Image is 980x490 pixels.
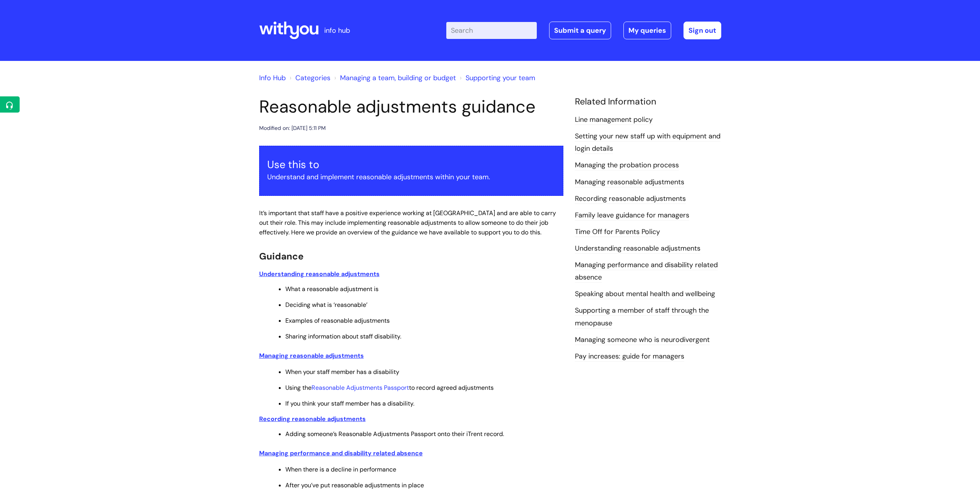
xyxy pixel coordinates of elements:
[575,352,684,362] a: Pay increases: guide for managers
[259,250,303,262] span: Guidance
[458,72,535,84] li: Supporting your team
[285,285,379,293] span: What a reasonable adjustment is
[285,368,399,376] span: When your staff member has a disability
[285,481,424,489] span: After you’ve put reasonable adjustments in place
[575,289,715,299] a: Speaking about mental health and wellbeing
[285,301,367,309] span: Deciding what is ‘reasonable’
[575,306,709,328] a: Supporting a member of staff through the menopause
[259,449,423,457] a: Managing performance and disability related absence
[259,415,366,423] a: Recording reasonable adjustments
[259,209,556,236] span: It’s important that staff have a positive experience working at [GEOGRAPHIC_DATA] and are able to...
[285,332,401,340] span: Sharing information about staff disability.
[575,335,710,345] a: Managing someone who is neurodivergent
[332,72,456,84] li: Managing a team, building or budget
[285,384,494,392] span: Using the to record agreed adjustments
[285,465,396,473] span: When there is a decline in performance
[575,194,686,204] a: Recording reasonable adjustments
[575,96,721,107] h4: Related Information
[267,171,555,183] p: Understand and implement reasonable adjustments within your team.
[575,227,660,237] a: Time Off for Parents Policy
[549,22,611,39] a: Submit a query
[466,73,535,83] a: Supporting your team
[324,24,350,37] p: info hub
[575,115,653,125] a: Line management policy
[259,270,380,278] a: Understanding reasonable adjustments
[575,160,679,170] a: Managing the probation process
[340,73,456,83] a: Managing a team, building or budget
[312,384,409,392] a: Reasonable Adjustments Passport
[285,399,414,407] span: If you think your staff member has a disability.
[285,317,390,325] span: Examples of reasonable adjustments
[683,22,721,39] a: Sign out
[446,22,537,39] input: Search
[259,123,326,133] div: Modified on: [DATE] 5:11 PM
[259,96,563,117] h1: Reasonable adjustments guidance
[446,22,721,39] div: | -
[623,22,671,39] a: My queries
[285,430,504,438] span: Adding someone’s Reasonable Adjustments Passport onto their iTrent record.
[295,73,330,83] a: Categories
[575,244,700,254] a: Understanding reasonable adjustments
[575,210,689,221] a: Family leave guidance for managers
[575,177,684,187] a: Managing reasonable adjustments
[575,131,720,154] a: Setting your new staff up with equipment and login details
[575,260,718,283] a: Managing performance and disability related absence
[259,352,364,360] a: Managing reasonable adjustments
[288,72,330,84] li: Solution home
[267,158,555,171] h3: Use this to
[259,73,286,83] a: Info Hub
